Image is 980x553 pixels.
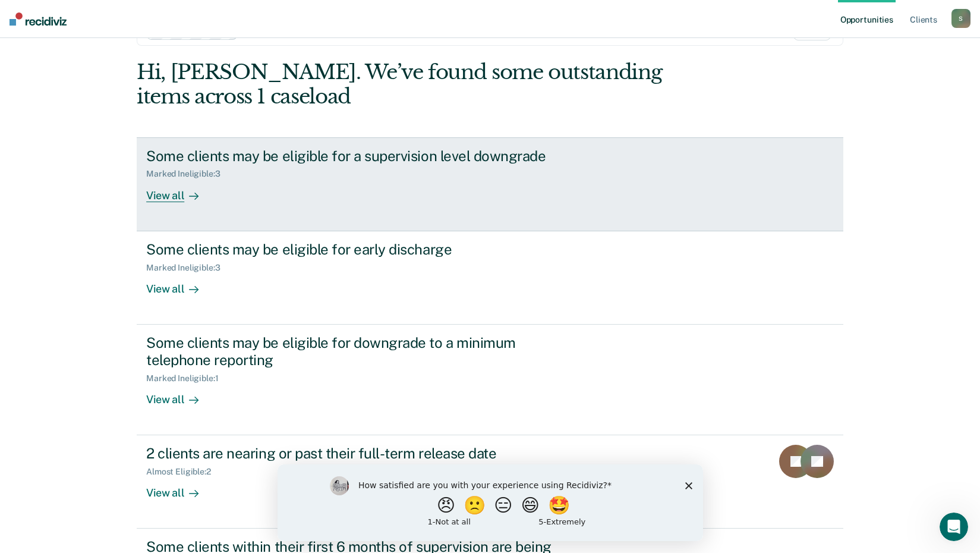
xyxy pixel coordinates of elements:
img: Recidiviz [10,12,67,26]
a: Some clients may be eligible for a supervision level downgradeMarked Ineligible:3View all [137,137,843,231]
iframe: Intercom live chat [940,513,968,541]
div: View all [146,179,213,202]
div: Marked Ineligible : 3 [146,169,229,179]
div: 2 clients are nearing or past their full-term release date [146,445,563,462]
div: Marked Ineligible : 1 [146,373,228,384]
div: View all [146,383,213,406]
div: View all [146,272,213,296]
a: 2 clients are nearing or past their full-term release dateAlmost Eligible:2View all [137,435,843,529]
button: S [951,9,970,28]
iframe: Survey by Kim from Recidiviz [278,464,703,541]
div: Almost Eligible : 2 [146,467,220,477]
a: Some clients may be eligible for downgrade to a minimum telephone reportingMarked Ineligible:1Vie... [137,325,843,435]
div: Some clients may be eligible for a supervision level downgrade [146,147,563,165]
div: Hi, [PERSON_NAME]. We’ve found some outstanding items across 1 caseload [137,60,702,109]
div: Some clients may be eligible for early discharge [146,241,563,258]
div: View all [146,477,213,500]
a: Some clients may be eligible for early dischargeMarked Ineligible:3View all [137,231,843,325]
div: Marked Ineligible : 3 [146,263,229,273]
div: Some clients may be eligible for downgrade to a minimum telephone reporting [146,334,563,369]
